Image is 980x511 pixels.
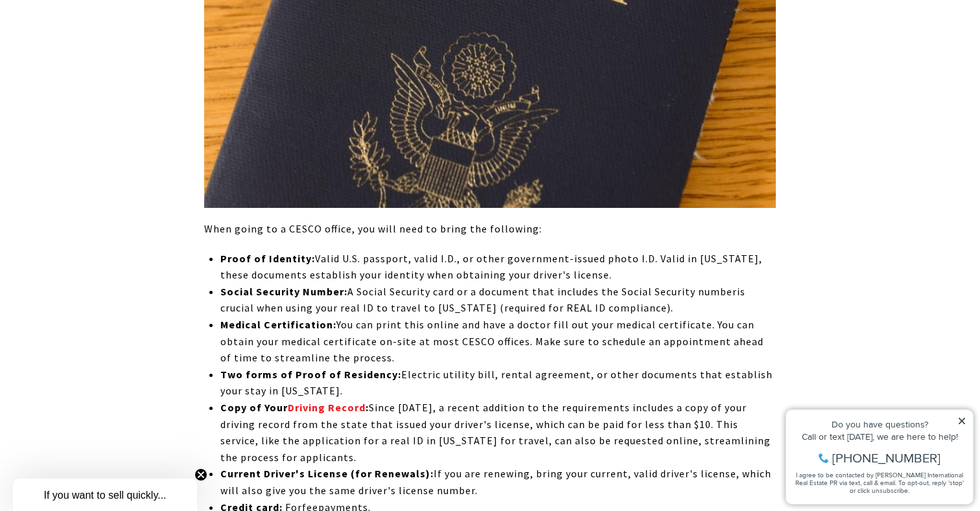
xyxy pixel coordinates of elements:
span: A Social Security card or a document that includes the Social Security number [220,285,737,298]
span: [PHONE_NUMBER] [53,61,161,74]
strong: Proof of Identity: [220,252,315,265]
span: When going to a CESCO office, you will need to bring the following: [204,222,542,235]
span: You can print this online and have a doctor fill out your medical certificate. You can obtain you... [220,318,764,364]
span: I agree to be contacted by [PERSON_NAME] International Real Estate PR via text, call & email. To ... [16,80,185,104]
div: Call or text [DATE], we are here to help! [14,41,187,51]
span: Electric utility bill, rental agreement, or other documents that establish your stay in [US_STATE]. [220,368,773,398]
strong: Two forms of Proof of Residency: [220,368,401,381]
strong: Social Security Number: [220,285,347,298]
strong: Medical Certification: [220,318,336,331]
span: Valid U.S. passport, valid I.D., or other government-issued photo I.D. Valid in [US_STATE], these... [220,252,762,282]
div: Do you have questions? [14,29,187,38]
div: If you want to sell quickly...Close teaser [13,479,197,511]
span: Since [DATE], a recent addition to the requirements includes a copy of your driving record from t... [220,401,771,464]
strong: Copy of Your : [220,401,369,414]
button: Close teaser [194,468,207,481]
strong: Current Driver's License (for Renewals): [220,467,434,480]
a: Driving Record - open in a new tab [288,401,366,414]
span: If you are renewing, bring your current, valid driver's license, which will also give you the sam... [220,467,771,497]
span: If you want to sell quickly... [43,490,166,501]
